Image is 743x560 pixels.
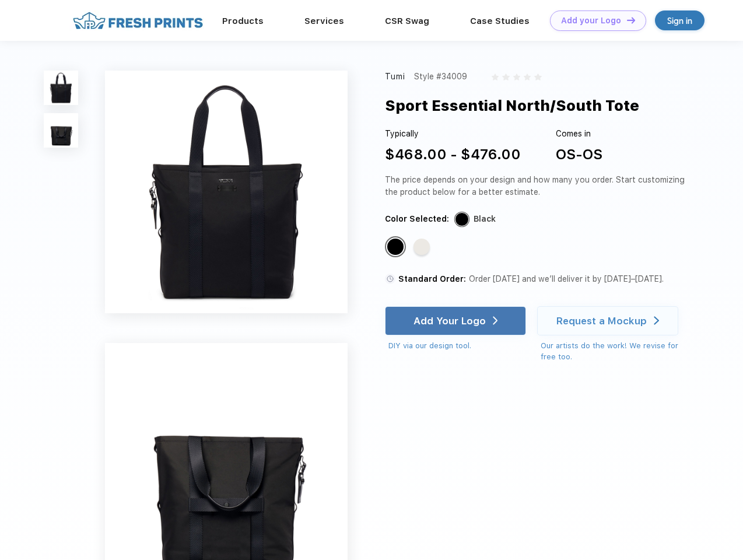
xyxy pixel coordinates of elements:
[561,16,621,26] div: Add your Logo
[44,113,78,148] img: func=resize&h=100
[385,144,521,165] div: $468.00 - $476.00
[627,17,635,23] img: DT
[385,274,395,284] img: standard order
[493,316,498,325] img: white arrow
[654,316,659,325] img: white arrow
[502,73,509,80] img: gray_star.svg
[385,128,521,140] div: Typically
[524,73,531,80] img: gray_star.svg
[556,315,647,327] div: Request a Mockup
[556,144,602,165] div: OS-OS
[667,14,692,27] div: Sign in
[556,128,602,140] div: Comes in
[413,315,486,327] div: Add Your Logo
[222,16,264,26] a: Products
[385,174,689,198] div: The price depends on your design and how many you order. Start customizing the product below for ...
[398,274,466,283] span: Standard Order:
[105,71,348,313] img: func=resize&h=640
[385,71,406,83] div: Tumi
[388,340,526,352] div: DIY via our design tool.
[541,340,689,363] div: Our artists do the work! We revise for free too.
[414,71,467,83] div: Style #34009
[44,71,78,105] img: func=resize&h=100
[413,239,430,255] div: Off White Tan
[387,239,404,255] div: Black
[534,73,541,80] img: gray_star.svg
[474,213,496,225] div: Black
[513,73,520,80] img: gray_star.svg
[655,10,705,30] a: Sign in
[469,274,664,283] span: Order [DATE] and we’ll deliver it by [DATE]–[DATE].
[385,94,639,117] div: Sport Essential North/South Tote
[385,213,449,225] div: Color Selected:
[492,73,499,80] img: gray_star.svg
[69,10,206,31] img: fo%20logo%202.webp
